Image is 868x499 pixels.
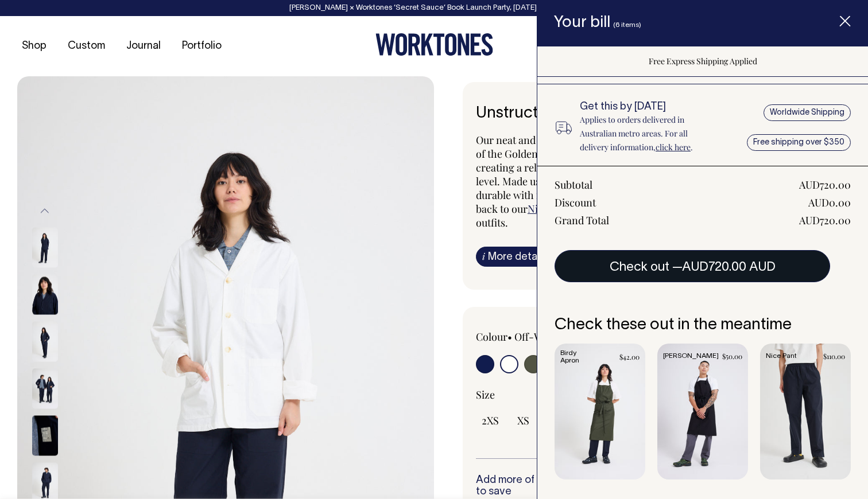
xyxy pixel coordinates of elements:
h6: Check these out in the meantime [555,317,851,334]
span: Free Express Shipping Applied [649,56,757,67]
button: Check out —AUD720.00 AUD [555,250,830,282]
span: (6 items) [613,22,641,28]
div: Colour [476,330,611,344]
a: Portfolio [177,37,226,56]
p: Applies to orders delivered in Australian metro areas. For all delivery information, . [580,113,716,154]
img: dark-navy [32,228,58,268]
span: i [482,250,485,262]
a: Journal [122,37,165,56]
span: , so you can get all matchy-matchy with your outfits. [476,202,782,229]
div: AUD0.00 [808,196,851,209]
span: AUD720.00 AUD [682,262,776,273]
a: Custom [63,37,110,56]
label: Off-White [514,330,561,344]
a: iMore details [476,247,553,267]
div: Size [476,388,815,401]
h6: Add more of this item or any other pieces from the collection to save [476,475,815,498]
div: AUD720.00 [799,178,851,192]
input: 2XS [476,410,505,431]
div: AUD720.00 [799,213,851,227]
div: Subtotal [555,178,592,192]
a: click here [656,142,691,153]
img: dark-navy [32,369,58,409]
h6: Get this by [DATE] [580,102,716,113]
span: Our neat and tidy Unstructured Blazer draws inspiration from uniforms of the Golden Age. It's cho... [476,133,804,216]
img: dark-navy [32,322,58,362]
div: Grand Total [555,213,609,227]
span: 2XS [482,414,499,427]
img: dark-navy [32,275,58,315]
a: Nice Pants [528,202,576,216]
div: Discount [555,196,596,209]
h1: Unstructured Blazer [476,105,815,123]
span: XS [517,414,529,427]
input: XS [511,410,535,431]
a: Shop [17,37,51,56]
div: [PERSON_NAME] × Worktones ‘Secret Sauce’ Book Launch Party, [DATE]. . [11,4,857,12]
img: dark-navy [32,416,58,456]
button: Previous [36,198,53,224]
span: • [507,330,512,344]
